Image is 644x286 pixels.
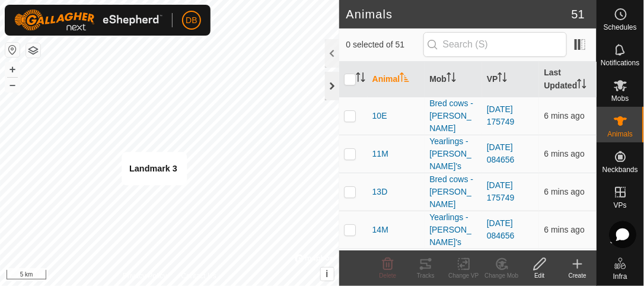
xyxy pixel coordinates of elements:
button: – [5,78,20,92]
div: Change VP [445,271,483,280]
span: 11M [372,148,388,160]
th: Animal [368,62,425,97]
span: 51 [572,5,585,23]
div: Change Mob [483,271,521,280]
img: Gallagher Logo [14,9,162,31]
span: VPs [614,202,627,209]
a: [DATE] 084656 [487,218,515,240]
span: Schedules [604,24,637,31]
span: 16 Aug 2025, 10:02 pm [544,111,584,120]
div: Edit [521,271,559,280]
span: 13D [372,186,388,198]
span: 16 Aug 2025, 10:03 pm [544,225,584,234]
p-sorticon: Activate to sort [400,74,409,84]
span: 16 Aug 2025, 10:03 pm [544,187,584,196]
button: Map Layers [26,43,40,58]
p-sorticon: Activate to sort [498,74,507,84]
a: Privacy Policy [123,271,167,281]
div: Yearlings - [PERSON_NAME]'s [429,211,477,249]
span: 16 Aug 2025, 10:02 pm [544,149,584,158]
div: Landmark 3 [129,161,177,176]
div: Create [559,271,597,280]
a: [DATE] 175749 [487,180,515,202]
a: Contact Us [181,271,216,281]
span: Animals [608,131,633,138]
a: [DATE] 175749 [487,104,515,126]
span: i [326,269,328,279]
div: Bred cows - [PERSON_NAME] [429,173,477,211]
span: 14M [372,224,388,236]
div: Bred cows - [PERSON_NAME] [429,97,477,135]
span: 10E [372,110,387,122]
p-sorticon: Activate to sort [356,74,365,84]
span: Infra [613,273,627,280]
span: Delete [380,272,397,279]
span: Neckbands [602,166,638,173]
span: Notifications [601,59,640,66]
p-sorticon: Activate to sort [447,74,456,84]
p-sorticon: Activate to sort [577,81,586,90]
h2: Animals [346,7,572,21]
th: Mob [425,62,482,97]
button: i [321,268,334,281]
input: Search (S) [423,32,567,57]
span: DB [186,14,197,27]
button: + [5,62,20,77]
div: Tracks [407,271,445,280]
th: Last Updated [539,62,597,97]
div: Yearlings - [PERSON_NAME]'s [429,135,477,173]
th: VP [482,62,540,97]
span: Mobs [612,95,629,102]
span: 0 selected of 51 [346,39,423,51]
button: Reset Map [5,43,20,57]
a: [DATE] 084656 [487,142,515,164]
